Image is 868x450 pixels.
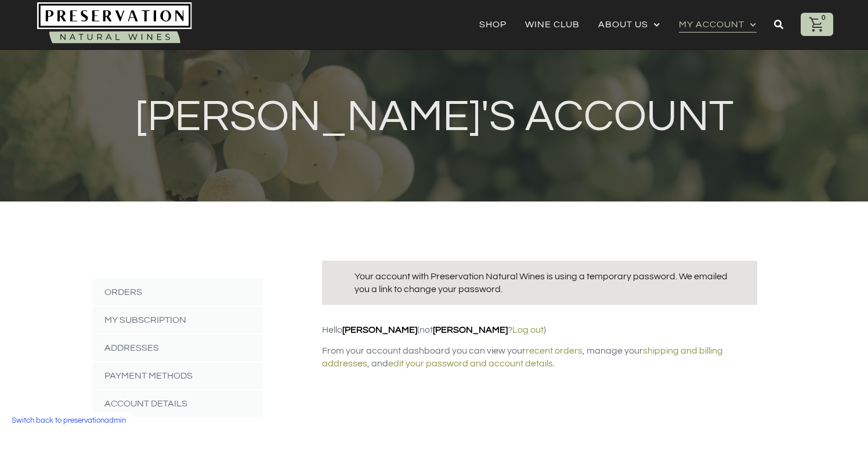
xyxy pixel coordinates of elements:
a: My Subscription [93,307,263,333]
a: About Us [598,16,660,33]
p: From your account dashboard you can view your , manage your , and . [322,344,757,370]
a: Switch back to preservationadmin [6,412,132,429]
strong: [PERSON_NAME] [342,325,417,334]
a: Shop [479,16,507,33]
h2: [PERSON_NAME]'s Account [37,96,831,139]
nav: Menu [479,16,757,33]
a: Log out [512,325,544,334]
a: Payment methods [93,362,263,389]
a: recent orders [526,346,583,355]
img: Natural-organic-biodynamic-wine [37,2,192,46]
a: Wine Club [525,16,580,33]
p: Hello (not ? ) [322,323,757,336]
a: My account [679,16,757,33]
a: edit your password and account details [388,359,553,368]
a: shipping and billing addresses [322,346,723,368]
a: Account Details [93,390,263,417]
strong: [PERSON_NAME] [433,325,508,334]
a: Addresses [93,334,263,361]
div: 0 [818,13,829,23]
div: Your account with Preservation Natural Wines is using a temporary password. We emailed you a link... [322,261,757,305]
a: Orders [93,279,263,305]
